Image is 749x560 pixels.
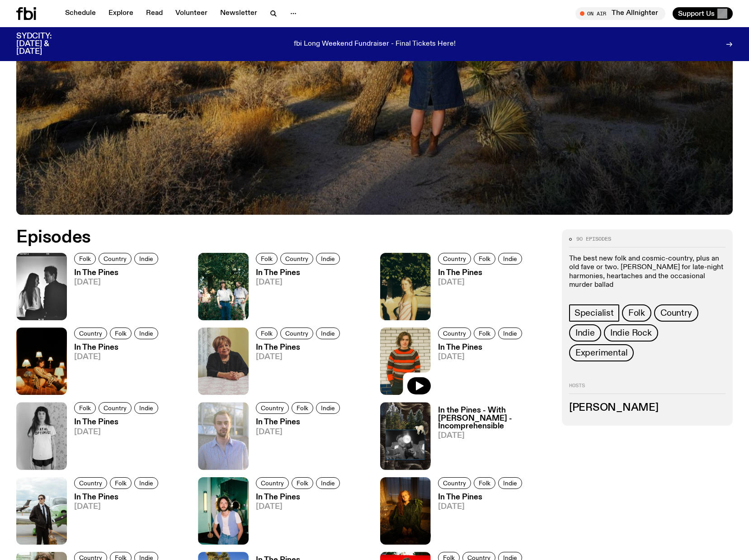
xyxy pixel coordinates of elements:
a: Country [99,402,132,414]
span: Indie [139,479,153,486]
h3: In The Pines [74,344,161,351]
a: In The Pines[DATE] [249,494,343,545]
span: Folk [297,405,308,412]
h3: In The Pines [438,269,525,277]
span: Indie [139,405,153,412]
a: In The Pines[DATE] [249,269,343,320]
h3: In The Pines [74,269,161,277]
span: Indie [139,255,153,262]
span: [DATE] [438,353,525,361]
a: Read [141,7,168,20]
span: Folk [479,479,490,486]
a: In The Pines[DATE] [431,269,525,320]
span: [DATE] [438,432,551,440]
button: Support Us [673,7,733,20]
a: Indie [316,327,340,339]
span: Folk [115,479,127,486]
span: Experimental [575,348,628,358]
h3: In The Pines [74,418,161,426]
span: Folk [297,479,308,486]
span: Country [443,330,466,337]
button: On AirThe Allnighter [575,7,665,20]
span: Country [104,405,127,412]
span: Country [443,479,466,486]
a: Folk [74,253,96,265]
span: Country [660,308,692,318]
h3: In the Pines - With [PERSON_NAME] - Incomprehensible [438,407,551,430]
a: In The Pines[DATE] [67,344,161,395]
span: [DATE] [256,353,343,361]
span: Folk [79,255,91,262]
span: Country [261,479,284,486]
a: Indie [498,477,522,489]
h3: In The Pines [256,269,343,277]
p: The best new folk and cosmic-country, plus an old fave or two. [PERSON_NAME] for late-night harmo... [569,255,725,289]
h3: In The Pines [256,418,343,426]
a: In The Pines[DATE] [67,418,161,470]
a: In The Pines[DATE] [67,494,161,545]
span: Folk [79,405,91,412]
span: Indie Rock [610,328,652,338]
a: Folk [474,477,495,489]
a: Indie [498,327,522,339]
span: Folk [261,330,273,337]
span: Country [79,479,102,486]
a: Country [280,327,313,339]
span: [DATE] [256,503,343,511]
a: Country [438,253,471,265]
h2: Episodes [16,229,490,246]
span: Specialist [575,308,614,318]
a: Country [74,477,107,489]
span: Indie [575,328,595,338]
span: Country [261,405,284,412]
a: In The Pines[DATE] [249,418,343,470]
span: Folk [115,330,127,337]
a: Country [256,477,289,489]
span: Indie [503,479,517,486]
span: [DATE] [256,428,343,436]
a: Folk [256,327,278,339]
span: Country [443,255,466,262]
a: Indie [316,253,340,265]
h3: In The Pines [256,344,343,351]
span: [DATE] [438,503,525,511]
a: Explore [103,7,139,20]
a: Experimental [569,344,634,361]
a: Country [438,477,471,489]
a: Country [74,327,107,339]
span: Folk [479,330,490,337]
h3: [PERSON_NAME] [569,403,725,413]
span: Indie [321,479,335,486]
span: [DATE] [74,279,161,286]
a: Folk [292,402,313,414]
h3: SYDCITY: [DATE] & [DATE] [16,33,74,56]
a: Indie [316,402,340,414]
a: Indie [316,477,340,489]
span: Folk [261,255,273,262]
a: Country [256,402,289,414]
a: Indie [569,324,601,342]
span: Folk [479,255,490,262]
span: Indie [503,330,517,337]
a: Country [438,327,471,339]
h3: In The Pines [438,344,525,351]
a: Country [99,253,132,265]
span: Country [285,330,308,337]
span: [DATE] [256,279,343,286]
a: Folk [474,327,495,339]
a: In The Pines[DATE] [67,269,161,320]
span: [DATE] [74,503,161,511]
a: Folk [474,253,495,265]
a: Folk [256,253,278,265]
span: Indie [321,405,335,412]
span: Country [104,255,127,262]
span: Indie [321,255,335,262]
span: Indie [139,330,153,337]
span: Country [79,330,102,337]
a: Folk [292,477,313,489]
h3: In The Pines [438,494,525,501]
a: Newsletter [215,7,263,20]
a: Indie [498,253,522,265]
a: Indie [134,327,158,339]
span: [DATE] [74,428,161,436]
